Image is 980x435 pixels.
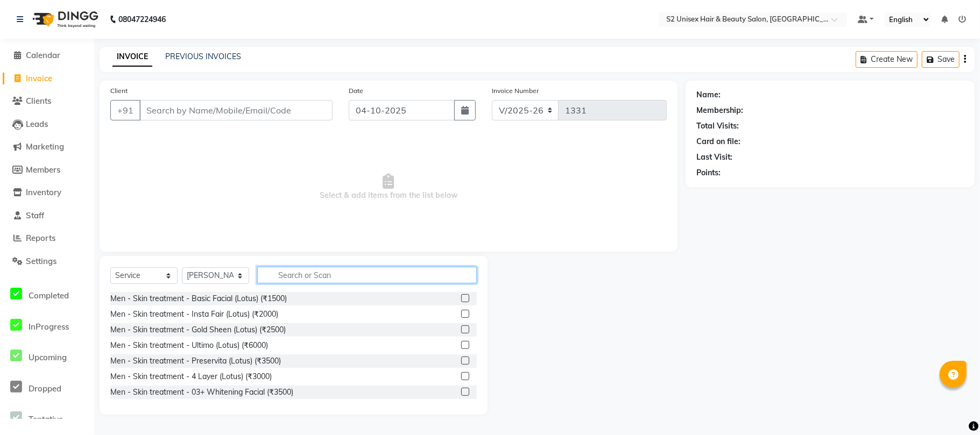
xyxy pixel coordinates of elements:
[696,120,739,132] div: Total Visits:
[26,141,64,152] span: Marketing
[112,47,152,67] a: INVOICE
[26,233,55,243] span: Reports
[29,322,69,332] span: InProgress
[29,383,61,394] span: Dropped
[3,95,91,108] a: Clients
[26,73,52,83] span: Invoice
[3,49,91,62] a: Calendar
[26,119,48,129] span: Leads
[165,52,241,61] a: PREVIOUS INVOICES
[922,51,960,68] button: Save
[257,267,477,283] input: Search or Scan
[349,86,363,96] label: Date
[696,105,743,116] div: Membership:
[110,100,140,120] button: +91
[110,133,667,241] span: Select & add items from the list below
[110,355,281,367] div: Men - Skin treatment - Preservita (Lotus) (₹3500)
[26,187,61,197] span: Inventory
[26,210,44,220] span: Staff
[3,141,91,153] a: Marketing
[27,4,101,34] img: logo
[696,152,732,163] div: Last Visit:
[3,210,91,222] a: Staff
[26,256,57,266] span: Settings
[29,352,67,362] span: Upcoming
[3,73,91,85] a: Invoice
[3,187,91,199] a: Inventory
[110,371,272,382] div: Men - Skin treatment - 4 Layer (Lotus) (₹3000)
[118,4,166,34] b: 08047224946
[696,167,721,179] div: Points:
[110,86,128,96] label: Client
[29,290,69,301] span: Completed
[29,414,63,424] span: Tentative
[26,50,60,60] span: Calendar
[110,340,268,351] div: Men - Skin treatment - Ultimo (Lotus) (₹6000)
[26,96,51,106] span: Clients
[3,232,91,245] a: Reports
[26,165,60,175] span: Members
[139,100,333,120] input: Search by Name/Mobile/Email/Code
[110,309,278,320] div: Men - Skin treatment - Insta Fair (Lotus) (₹2000)
[110,324,286,336] div: Men - Skin treatment - Gold Sheen (Lotus) (₹2500)
[3,255,91,268] a: Settings
[3,118,91,131] a: Leads
[696,89,721,101] div: Name:
[696,136,741,147] div: Card on file:
[3,164,91,176] a: Members
[110,387,293,398] div: Men - Skin treatment - 03+ Whitening Facial (₹3500)
[856,51,918,68] button: Create New
[492,86,539,96] label: Invoice Number
[110,293,287,304] div: Men - Skin treatment - Basic Facial (Lotus) (₹1500)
